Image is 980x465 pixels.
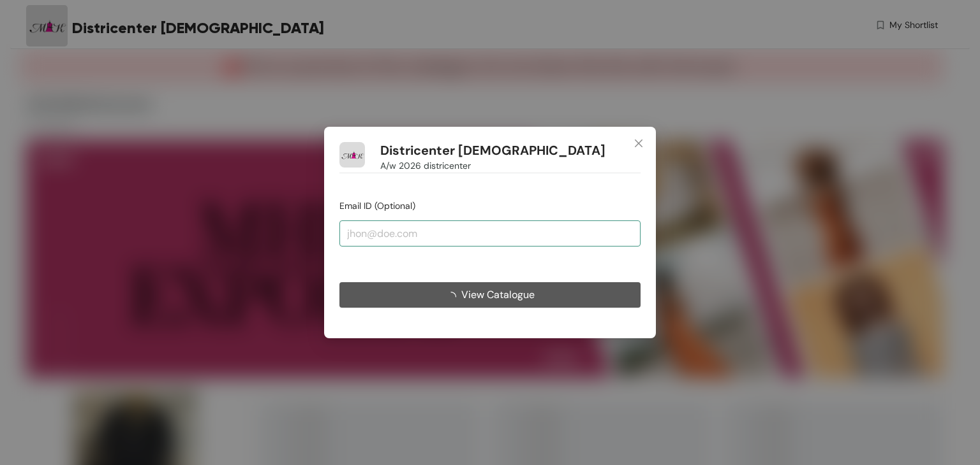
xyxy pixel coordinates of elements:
[339,282,641,308] button: View Catalogue
[446,292,461,302] span: loading
[621,127,656,161] button: Close
[634,138,644,148] span: close
[380,159,471,173] span: A/w 2026 districenter
[339,142,365,168] img: Buyer Portal
[339,200,415,211] span: Email ID (Optional)
[339,220,641,246] input: jhon@doe.com
[380,143,605,159] h1: Districenter [DEMOGRAPHIC_DATA]
[461,287,535,303] span: View Catalogue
